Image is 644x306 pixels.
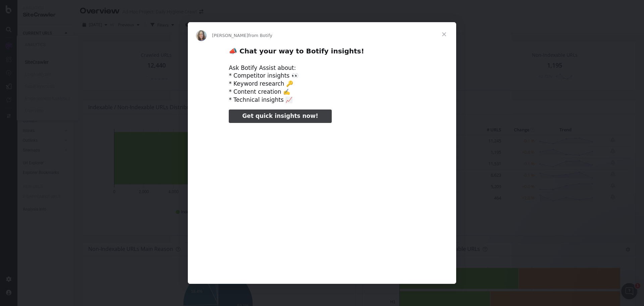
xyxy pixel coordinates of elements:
video: Play video [182,129,462,269]
span: Get quick insights now! [242,113,318,119]
img: Profile image for Colleen [196,30,207,41]
div: Ask Botify Assist about: * Competitor insights 👀 * Keyword research 🔑 * Content creation ✍️ * Tec... [229,64,415,104]
h2: 📣 Chat your way to Botify insights! [229,47,415,59]
span: [PERSON_NAME] [212,33,248,38]
a: Get quick insights now! [229,110,331,123]
span: Close [432,22,456,46]
span: from Botify [248,33,272,38]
